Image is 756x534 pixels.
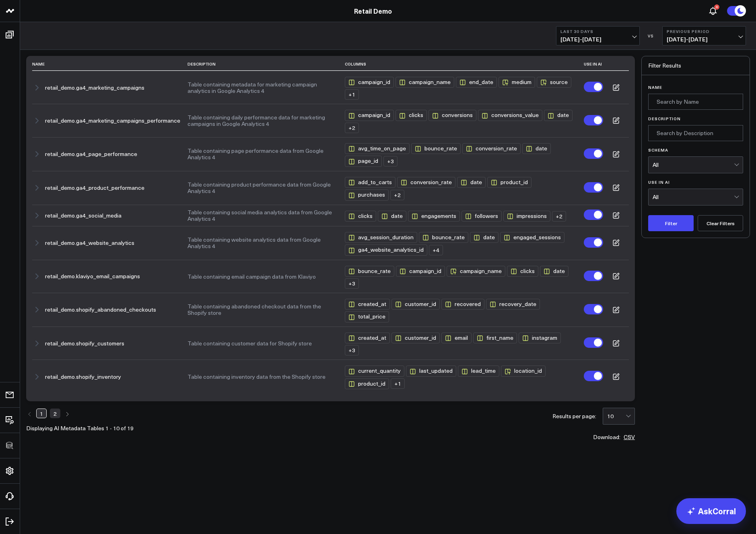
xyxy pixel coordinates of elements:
[187,148,338,160] button: Table containing page performance data from Google Analytics 4
[487,177,531,188] div: product_id
[26,408,134,419] ul: Pagination
[458,366,499,376] div: lead_time
[408,211,460,222] div: engagements
[345,378,389,389] div: product_id
[507,266,538,277] div: clicks
[676,498,746,524] a: AskCorral
[345,211,376,222] div: clicks
[653,162,734,168] div: All
[499,77,535,88] div: medium
[187,181,338,194] button: Table containing product performance data from Google Analytics 4
[499,75,537,88] button: medium
[447,264,507,277] button: campaign_name
[345,310,391,322] button: total_price
[441,297,486,310] button: recovered
[345,311,389,322] div: total_price
[345,299,390,310] div: created_at
[552,211,566,222] div: + 2
[503,209,552,222] button: impressions
[584,237,603,248] label: Turn off Use in AI
[500,230,566,243] button: engaged_sessions
[396,77,454,88] div: campaign_name
[648,180,743,185] label: Use in AI
[648,215,694,231] button: Filter
[345,343,360,355] button: +3
[187,114,338,127] button: Table containing daily performance data for marketing campaigns in Google Analytics 4
[540,264,570,277] button: date
[345,75,396,88] button: campaign_id
[473,331,519,343] button: first_name
[45,117,180,124] button: retail_demo.ga4_marketing_campaigns_performance
[406,364,458,376] button: last_updated
[406,366,456,376] div: last_updated
[187,58,345,71] th: Description
[560,29,635,34] b: Last 30 Days
[537,75,573,88] button: source
[345,244,427,255] div: ga4_website_analytics_id
[457,177,486,188] div: date
[644,33,658,38] div: VS
[345,333,390,343] div: created_at
[345,108,396,121] button: campaign_id
[544,110,573,121] div: date
[478,108,544,121] button: conversions_value
[478,110,542,121] div: conversions_value
[461,209,503,222] button: followers
[648,94,743,110] input: Search by Name
[396,75,456,88] button: campaign_name
[667,29,742,34] b: Previous Period
[714,4,719,10] div: 4
[187,374,338,380] button: Table containing inventory data from the Shopify store
[383,156,398,166] div: + 3
[584,337,603,348] label: Turn off Use in AI
[584,304,603,314] label: Turn off Use in AI
[552,413,596,419] div: Results per page:
[345,189,389,200] div: purchases
[537,77,571,88] div: source
[45,212,122,219] button: retail_demo.ga4_social_media
[501,364,547,376] button: location_id
[486,297,542,310] button: recovery_date
[45,240,134,246] button: retail_demo.ga4_website_analytics
[419,230,470,243] button: bounce_rate
[345,123,359,133] div: + 2
[396,108,428,121] button: clicks
[648,85,743,90] label: Name
[378,209,408,222] button: date
[411,143,461,154] div: bounce_rate
[32,58,187,71] th: Name
[519,333,561,343] div: instagram
[584,82,603,92] label: Turn off Use in AI
[345,232,417,243] div: avg_session_duration
[345,177,396,188] div: add_to_carts
[584,371,603,381] label: Turn off Use in AI
[26,409,33,418] a: Previous page
[187,303,338,316] button: Table containing abandoned checkout data from the Shopify store
[408,209,461,222] button: engagements
[45,151,137,157] button: retail_demo.ga4_page_performance
[441,299,484,310] div: recovered
[50,409,60,418] a: Page 2
[470,230,500,243] button: date
[648,116,743,121] label: Description
[390,190,404,200] div: + 2
[391,377,406,389] button: +1
[345,277,360,289] button: +3
[187,273,338,280] button: Table containing email campaign data from Klaviyo
[447,266,505,277] div: campaign_name
[419,232,468,243] div: bounce_rate
[345,142,411,154] button: avg_time_on_page
[501,366,546,376] div: location_id
[473,333,517,343] div: first_name
[345,364,406,376] button: current_quantity
[429,245,443,255] div: + 4
[45,185,144,191] button: retail_demo.ga4_product_performance
[345,209,378,222] button: clicks
[487,175,533,188] button: product_id
[345,156,382,166] div: page_id
[522,142,552,154] button: date
[462,142,522,154] button: conversion_rate
[345,243,429,255] button: ga4_website_analytics_id
[345,266,394,277] div: bounce_rate
[556,26,640,45] button: Last 30 Days[DATE]-[DATE]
